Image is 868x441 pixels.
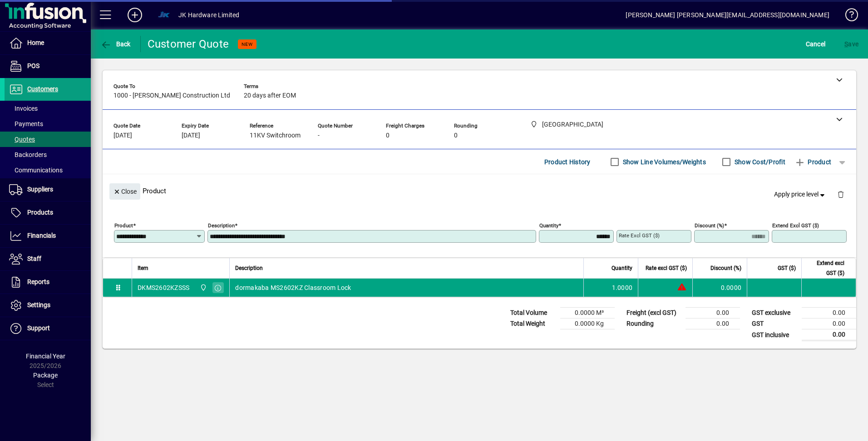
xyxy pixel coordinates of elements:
[197,283,208,293] span: Auckland
[5,294,91,317] a: Settings
[235,263,263,273] span: Description
[5,32,91,54] a: Home
[794,155,831,169] span: Product
[33,372,58,379] span: Package
[91,36,141,52] app-page-header-button: Back
[802,318,856,329] td: 0.00
[113,184,137,199] span: Close
[148,37,229,51] div: Customer Quote
[454,132,458,139] span: 0
[560,318,615,329] td: 0.0000 Kg
[5,55,91,78] a: POS
[5,178,91,201] a: Suppliers
[802,329,856,341] td: 0.00
[26,353,65,360] span: Financial Year
[386,132,390,139] span: 0
[646,263,687,273] span: Rate excl GST ($)
[626,8,829,22] div: [PERSON_NAME] [PERSON_NAME][EMAIL_ADDRESS][DOMAIN_NAME]
[790,154,836,170] button: Product
[804,36,828,52] button: Cancel
[802,308,856,318] td: 0.00
[250,132,301,139] span: 11KV Switchroom
[27,85,58,93] span: Customers
[9,167,63,174] span: Communications
[27,255,41,262] span: Staff
[772,222,819,229] mat-label: Extend excl GST ($)
[107,187,143,195] app-page-header-button: Close
[242,41,253,47] span: NEW
[5,201,91,224] a: Products
[686,318,740,329] td: 0.00
[113,92,230,99] span: 1000 - [PERSON_NAME] Construction Ltd
[208,222,235,229] mat-label: Description
[692,279,747,297] td: 0.0000
[27,62,39,69] span: POS
[695,222,724,229] mat-label: Discount (%)
[5,116,91,132] a: Payments
[182,132,200,139] span: [DATE]
[5,101,91,116] a: Invoices
[622,318,686,329] td: Rounding
[27,39,44,46] span: Home
[5,132,91,147] a: Quotes
[9,120,43,127] span: Payments
[103,174,856,207] div: Product
[318,132,320,139] span: -
[830,183,852,205] button: Delete
[27,324,50,332] span: Support
[506,308,560,318] td: Total Volume
[109,183,140,200] button: Close
[612,263,632,273] span: Quantity
[27,232,56,239] span: Financials
[244,92,296,99] span: 20 days after EOM
[5,317,91,340] a: Support
[100,40,131,48] span: Back
[5,162,91,178] a: Communications
[138,263,148,273] span: Item
[5,225,91,247] a: Financials
[541,154,594,170] button: Product History
[778,263,796,273] span: GST ($)
[506,318,560,329] td: Total Weight
[830,190,852,198] app-page-header-button: Delete
[235,283,351,292] span: dormakaba MS2602KZ Classroom Lock
[27,278,49,285] span: Reports
[844,40,848,48] span: S
[844,37,858,51] span: ave
[747,329,802,341] td: GST inclusive
[9,151,47,158] span: Backorders
[9,136,35,143] span: Quotes
[544,155,591,169] span: Product History
[747,318,802,329] td: GST
[9,105,38,112] span: Invoices
[560,308,615,318] td: 0.0000 M³
[621,157,706,167] label: Show Line Volumes/Weights
[539,222,558,229] mat-label: Quantity
[619,232,660,239] mat-label: Rate excl GST ($)
[138,283,189,292] div: DKMS2602KZSSS
[807,258,844,278] span: Extend excl GST ($)
[774,190,827,199] span: Apply price level
[114,222,133,229] mat-label: Product
[842,36,861,52] button: Save
[686,308,740,318] td: 0.00
[733,157,785,167] label: Show Cost/Profit
[113,132,132,139] span: [DATE]
[710,263,741,273] span: Discount (%)
[149,7,178,23] button: Profile
[612,283,633,292] span: 1.0000
[178,8,239,22] div: JK Hardware Limited
[120,7,149,23] button: Add
[770,186,830,203] button: Apply price level
[838,2,857,31] a: Knowledge Base
[806,37,826,51] span: Cancel
[27,209,53,216] span: Products
[622,308,686,318] td: Freight (excl GST)
[27,186,53,193] span: Suppliers
[5,147,91,162] a: Backorders
[27,301,50,309] span: Settings
[5,248,91,270] a: Staff
[5,271,91,294] a: Reports
[98,36,133,52] button: Back
[747,308,802,318] td: GST exclusive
